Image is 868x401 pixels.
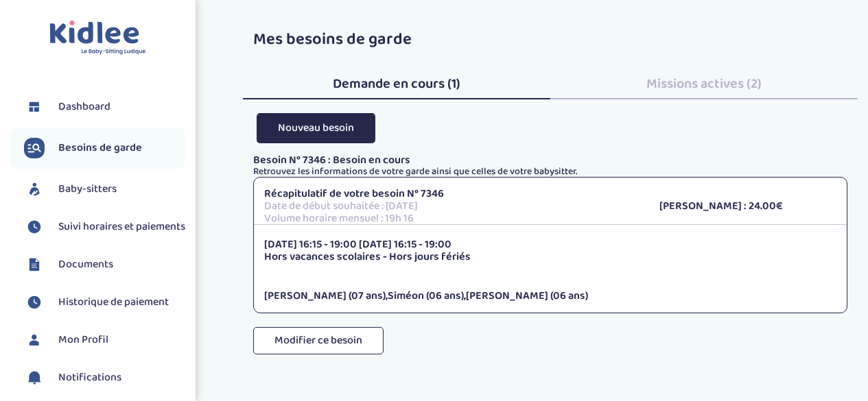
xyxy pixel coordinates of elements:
span: Mon Profil [58,332,108,348]
a: Mon Profil [24,330,185,350]
img: logo.svg [49,21,146,56]
a: Documents [24,254,185,275]
span: Besoins de garde [58,140,142,156]
a: Modifier ce besoin [253,340,384,367]
span: Suivi horaires et paiements [58,219,185,235]
span: Notifications [58,369,121,386]
p: Date de début souhaitée : [DATE] [264,200,639,212]
img: besoin.svg [24,138,45,158]
a: Besoins de garde [24,138,185,158]
span: [PERSON_NAME] (06 ans) [466,287,588,304]
img: profil.svg [24,330,45,350]
img: suivihoraire.svg [24,217,45,237]
p: Volume horaire mensuel : 19h 16 [264,212,639,225]
span: Documents [58,256,113,273]
p: [PERSON_NAME] : 24.00€ [659,200,836,212]
span: Dashboard [58,99,110,115]
span: Mes besoins de garde [253,26,412,53]
button: Nouveau besoin [257,113,375,143]
p: Besoin N° 7346 : Besoin en cours [253,154,847,167]
img: babysitters.svg [24,179,45,199]
p: Récapitulatif de votre besoin N° 7346 [264,188,639,200]
p: [DATE] 16:15 - 19:00 [DATE] 16:15 - 19:00 [264,239,836,251]
p: Retrouvez les informations de votre garde ainsi que celles de votre babysitter. [253,167,847,177]
a: Historique de paiement [24,292,185,313]
span: Siméon (06 ans) [388,287,464,304]
img: documents.svg [24,254,45,275]
a: Suivi horaires et paiements [24,217,185,237]
span: [PERSON_NAME] (07 ans) [264,287,386,304]
img: dashboard.svg [24,97,45,117]
button: Modifier ce besoin [253,327,384,354]
span: Demande en cours (1) [333,73,460,95]
p: Hors vacances scolaires - Hors jours fériés [264,251,836,263]
p: , , [264,290,836,302]
span: Historique de paiement [58,294,169,311]
a: Dashboard [24,97,185,117]
a: Baby-sitters [24,179,185,199]
span: Missions actives (2) [646,73,762,95]
a: Notifications [24,367,185,388]
img: suivihoraire.svg [24,292,45,313]
span: Baby-sitters [58,181,117,197]
img: notification.svg [24,367,45,388]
